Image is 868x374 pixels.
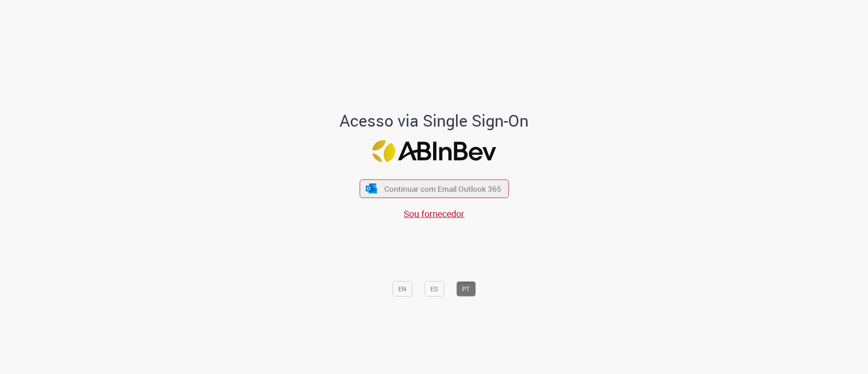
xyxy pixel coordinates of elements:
button: PT [456,281,476,297]
button: ES [425,281,444,297]
img: Logo ABInBev [372,140,496,162]
button: ícone Azure/Microsoft 360 Continuar com Email Outlook 365 [359,180,509,198]
button: EN [392,281,412,297]
a: Sou fornecedor [404,208,464,220]
img: ícone Azure/Microsoft 360 [365,184,378,193]
span: Continuar com Email Outlook 365 [384,184,501,194]
h1: Acesso via Single Sign-On [309,112,560,130]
